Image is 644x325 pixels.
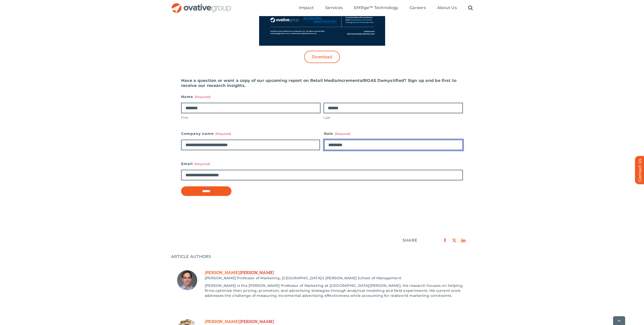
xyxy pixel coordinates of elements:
p: [PERSON_NAME] is the [PERSON_NAME] Professor of Marketing at [GEOGRAPHIC_DATA][PERSON_NAME]. His ... [205,283,467,298]
div: ARTICLE AUTHORS [171,254,473,259]
a: About Us [437,5,457,11]
span: Download [312,55,332,59]
a: LinkedIn [459,237,468,244]
div: Job Title [205,276,467,281]
a: Careers [410,5,426,11]
span: (Required) [194,162,210,166]
label: Company name [181,130,320,137]
span: First Name [205,270,239,275]
label: Email [181,160,463,167]
a: EMRge™ Technology [354,5,398,11]
strong: Have a question or want a copy of our upcoming report on Retail Media ROAS Demystified? Sign up a... [181,78,456,88]
span: First Name [205,319,239,324]
a: Download [304,51,340,63]
a: Impact [299,5,314,11]
label: Last [324,115,463,120]
a: Facebook [440,237,450,244]
label: First [181,115,320,120]
a: X [450,237,459,244]
a: Search [468,5,473,11]
a: OG_Full_horizontal_RGB [171,3,231,7]
span: Last Name [239,270,274,275]
label: Role [324,130,463,137]
span: (Required) [195,95,211,99]
a: Services [325,5,343,11]
i: Incremental [337,78,364,83]
span: Last Name [239,319,274,324]
legend: Name [181,93,211,100]
div: SHARE [403,238,417,243]
span: (Required) [335,132,350,136]
span: (Required) [215,132,231,136]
